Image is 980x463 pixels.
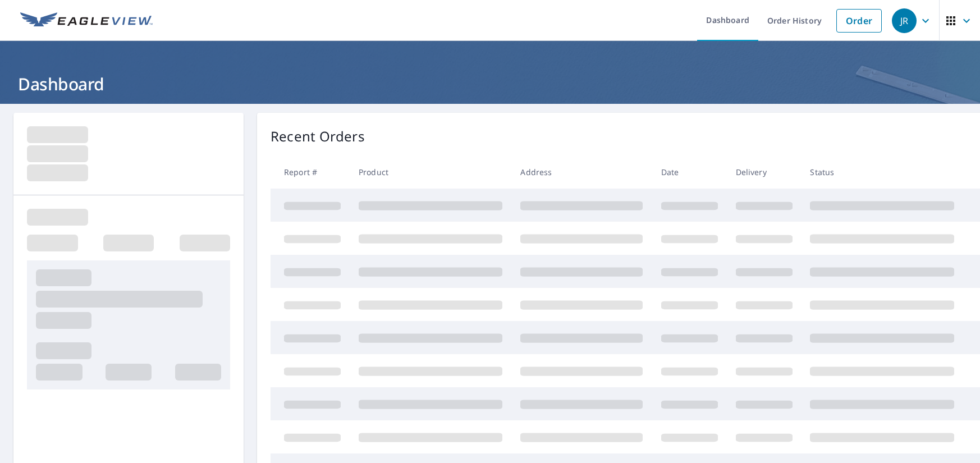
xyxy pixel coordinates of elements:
[801,155,963,189] th: Status
[20,12,153,29] img: EV Logo
[271,155,350,189] th: Report #
[350,155,511,189] th: Product
[13,72,967,95] h1: Dashboard
[836,9,882,33] a: Order
[727,155,802,189] th: Delivery
[892,8,917,33] div: JR
[652,155,727,189] th: Date
[511,155,652,189] th: Address
[271,126,365,146] p: Recent Orders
